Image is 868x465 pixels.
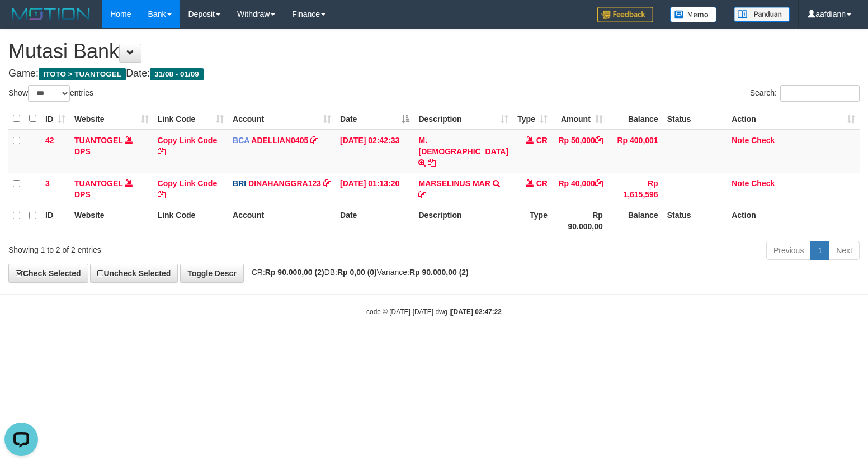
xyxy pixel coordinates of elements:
th: Status [663,205,728,236]
a: Copy MARSELINUS MAR to clipboard [418,190,426,199]
td: Rp 50,000 [552,130,607,173]
strong: Rp 0,00 (0) [337,268,377,277]
td: [DATE] 02:42:33 [336,130,414,173]
button: Open LiveChat chat widget [4,4,38,38]
strong: [DATE] 02:47:22 [451,308,502,316]
div: Showing 1 to 2 of 2 entries [8,240,353,255]
a: Note [732,179,749,188]
th: Action [727,205,860,236]
th: Website: activate to sort column ascending [70,108,153,130]
span: CR: DB: Variance: [246,268,469,277]
a: MARSELINUS MAR [418,179,490,188]
h1: Mutasi Bank [8,40,860,63]
span: BRI [233,179,246,188]
strong: Rp 90.000,00 (2) [265,268,324,277]
label: Search: [750,85,860,102]
th: Balance [607,108,663,130]
a: TUANTOGEL [74,179,123,188]
label: Show entries [8,85,93,102]
a: Next [829,241,860,260]
th: Balance [607,205,663,236]
a: Note [732,136,749,145]
img: Feedback.jpg [597,7,653,22]
th: Link Code [153,205,228,236]
th: Type: activate to sort column ascending [513,108,552,130]
td: Rp 400,001 [607,130,663,173]
img: MOTION_logo.png [8,6,93,22]
a: Check Selected [8,264,88,283]
small: code © [DATE]-[DATE] dwg | [366,308,502,316]
th: ID: activate to sort column ascending [41,108,70,130]
td: Rp 40,000 [552,173,607,205]
th: Type [513,205,552,236]
th: Date [336,205,414,236]
th: Date: activate to sort column descending [336,108,414,130]
a: Copy Rp 40,000 to clipboard [595,179,603,188]
a: ADELLIAN0405 [251,136,308,145]
a: Uncheck Selected [90,264,178,283]
th: Account [228,205,336,236]
th: Website [70,205,153,236]
th: Rp 90.000,00 [552,205,607,236]
th: Account: activate to sort column ascending [228,108,336,130]
a: Copy Rp 50,000 to clipboard [595,136,603,145]
a: 1 [810,241,829,260]
a: Toggle Descr [180,264,244,283]
a: Copy Link Code [158,136,218,156]
span: CR [536,179,548,188]
th: Action: activate to sort column ascending [727,108,860,130]
input: Search: [780,85,860,102]
img: Button%20Memo.svg [670,7,717,22]
span: ITOTO > TUANTOGEL [39,68,126,80]
a: Previous [766,241,811,260]
span: 42 [45,136,54,145]
a: Check [751,136,775,145]
a: Check [751,179,775,188]
th: Amount: activate to sort column ascending [552,108,607,130]
span: BCA [233,136,249,145]
a: TUANTOGEL [74,136,123,145]
a: Copy ADELLIAN0405 to clipboard [310,136,318,145]
th: Status [663,108,728,130]
a: Copy DINAHANGGRA123 to clipboard [323,179,331,188]
strong: Rp 90.000,00 (2) [409,268,469,277]
td: Rp 1,615,596 [607,173,663,205]
h4: Game: Date: [8,68,860,79]
a: Copy Link Code [158,179,218,199]
select: Showentries [28,85,70,102]
span: CR [536,136,548,145]
th: Description: activate to sort column ascending [414,108,512,130]
img: panduan.png [734,7,790,22]
span: 3 [45,179,50,188]
th: Link Code: activate to sort column ascending [153,108,228,130]
td: [DATE] 01:13:20 [336,173,414,205]
span: 31/08 - 01/09 [150,68,204,80]
a: Copy M. IMAM to clipboard [428,158,436,167]
th: ID [41,205,70,236]
td: DPS [70,130,153,173]
td: DPS [70,173,153,205]
a: M. [DEMOGRAPHIC_DATA] [418,136,508,156]
a: DINAHANGGRA123 [248,179,321,188]
th: Description [414,205,512,236]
